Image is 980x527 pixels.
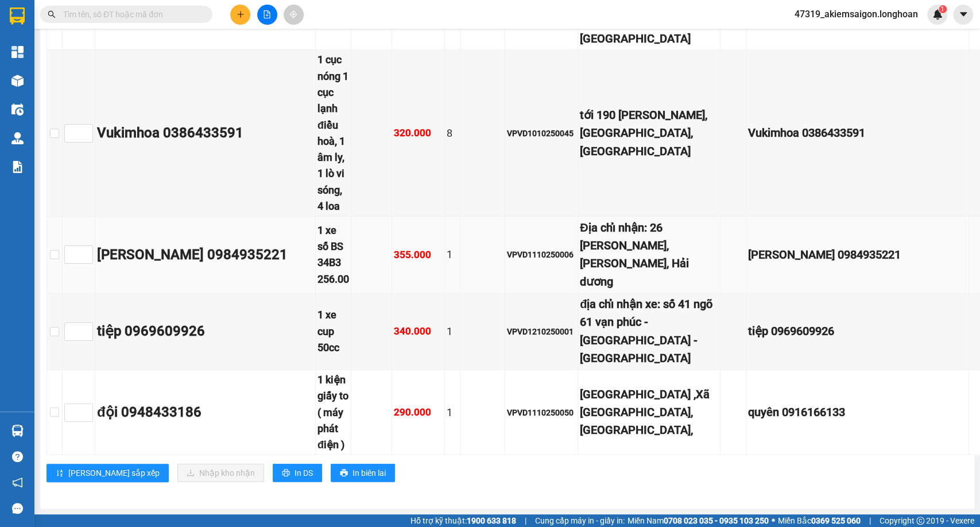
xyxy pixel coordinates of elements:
[394,247,443,263] div: 355.000
[748,124,967,142] div: Vukimhoa 0386433591
[507,325,576,338] div: VPVD1210250001
[317,52,349,214] div: 1 cục nóng 1 cục lạnh điều hoà, 1 âm ly, 1 lò vi sóng, 4 loa
[12,503,23,514] span: message
[11,161,24,173] img: solution-icon
[295,467,313,479] span: In DS
[940,5,944,13] span: 1
[580,219,718,291] div: Địa chỉ nhận: 26 [PERSON_NAME], [PERSON_NAME], Hải dương
[447,247,458,263] div: 1
[282,469,290,478] span: printer
[785,7,927,21] span: 47319_akiemsaigon.longhoan
[748,246,967,264] div: [PERSON_NAME] 0984935221
[447,324,458,340] div: 1
[317,222,349,287] div: 1 xe số BS 34B3 256.00
[535,514,625,527] span: Cung cấp máy in - giấy in:
[12,477,23,488] span: notification
[97,244,313,266] div: [PERSON_NAME] 0984935221
[939,5,947,13] sup: 1
[273,464,322,482] button: printerIn DS
[11,103,24,116] img: warehouse-icon
[317,372,349,453] div: 1 kiện giấy to ( máy phát điện )
[447,125,458,141] div: 8
[340,469,348,478] span: printer
[580,386,718,440] div: [GEOGRAPHIC_DATA] ,Xã [GEOGRAPHIC_DATA], [GEOGRAPHIC_DATA],
[505,294,578,370] td: VPVD1210250001
[237,10,245,18] span: plus
[97,122,313,144] div: Vukimhoa 0386433591
[505,217,578,293] td: VPVD1110250006
[932,9,943,20] img: icon-new-feature
[10,7,25,25] img: logo-vxr
[447,405,458,421] div: 1
[748,322,967,340] div: tiệp 0969609926
[467,516,516,525] strong: 1900 633 818
[916,517,924,525] span: copyright
[230,5,250,25] button: plus
[778,514,861,527] span: Miền Bắc
[811,516,861,525] strong: 0369 525 060
[97,321,313,343] div: tiệp 0969609926
[580,106,718,160] div: tới 190 [PERSON_NAME], [GEOGRAPHIC_DATA], [GEOGRAPHIC_DATA]
[869,514,871,527] span: |
[317,307,349,356] div: 1 xe cup 50cc
[664,516,769,525] strong: 0708 023 035 - 0935 103 250
[772,518,775,523] span: ⚪️
[48,10,56,18] span: search
[56,469,64,478] span: sort-ascending
[394,405,443,420] div: 290.000
[748,403,967,421] div: quyên 0916166133
[958,9,969,20] span: caret-down
[284,5,304,25] button: aim
[507,127,576,140] div: VPVD1010250045
[11,425,24,437] img: warehouse-icon
[394,125,443,141] div: 320.000
[507,406,576,419] div: VPVD1110250050
[12,451,23,462] span: question-circle
[953,5,973,25] button: caret-down
[507,248,576,261] div: VPVD1110250006
[11,132,24,144] img: warehouse-icon
[505,50,578,217] td: VPVD1010250045
[627,514,769,527] span: Miền Nam
[63,8,199,21] input: Tìm tên, số ĐT hoặc mã đơn
[47,464,169,482] button: sort-ascending[PERSON_NAME] sắp xếp
[410,514,516,527] span: Hỗ trợ kỹ thuật:
[525,514,526,527] span: |
[263,10,271,18] span: file-add
[289,10,297,18] span: aim
[331,464,395,482] button: printerIn biên lai
[394,324,443,339] div: 340.000
[353,467,386,479] span: In biên lai
[580,295,718,368] div: địa chỉ nhận xe: số 41 ngõ 61 vạn phúc - [GEOGRAPHIC_DATA] - [GEOGRAPHIC_DATA]
[505,370,578,455] td: VPVD1110250050
[257,5,277,25] button: file-add
[11,46,24,58] img: dashboard-icon
[177,464,264,482] button: downloadNhập kho nhận
[97,402,313,424] div: đội 0948433186
[68,467,160,479] span: [PERSON_NAME] sắp xếp
[11,75,24,87] img: warehouse-icon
